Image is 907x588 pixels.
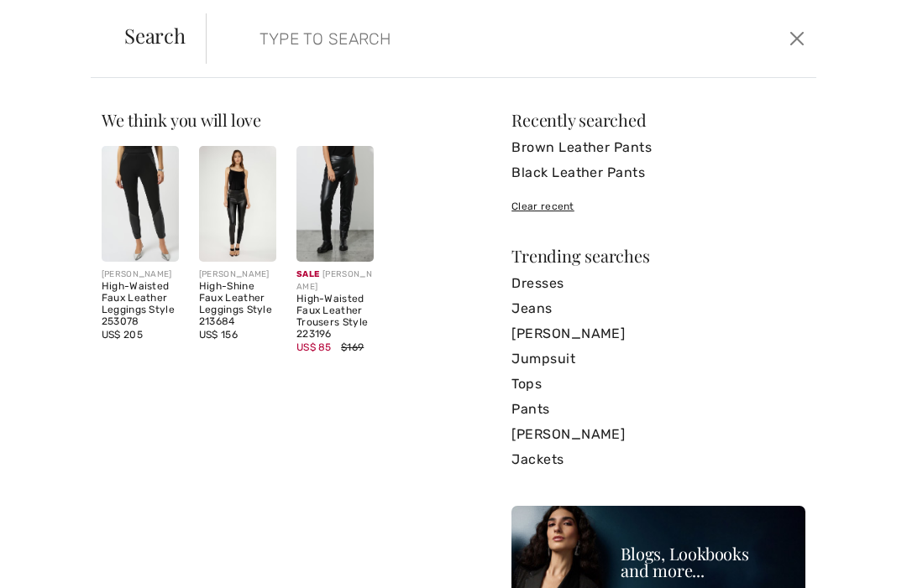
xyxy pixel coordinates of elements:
img: High-Shine Faux Leather Leggings Style 213684. Black [199,146,276,262]
div: High-Waisted Faux Leather Trousers Style 223196 [296,294,374,340]
span: Search [124,25,186,45]
a: [PERSON_NAME] [511,422,805,447]
div: Blogs, Lookbooks and more... [621,545,797,579]
span: US$ 205 [102,329,143,341]
a: Dresses [511,271,805,296]
div: High-Shine Faux Leather Leggings Style 213684 [199,281,276,327]
img: High-Waisted Faux Leather Trousers Style 223196. Black [296,146,374,262]
a: Tops [511,372,805,397]
span: Sale [296,269,319,279]
span: US$ 156 [199,329,238,341]
a: Jeans [511,296,805,321]
div: [PERSON_NAME] [102,268,179,281]
span: We think you will love [102,108,261,131]
span: $169 [341,341,364,353]
a: Pants [511,397,805,422]
a: Brown Leather Pants [511,135,805,160]
div: Clear recent [511,199,805,214]
img: High-Waisted Faux Leather Leggings Style 253078. Black [102,146,179,262]
a: [PERSON_NAME] [511,321,805,346]
a: Jackets [511,447,805,472]
div: [PERSON_NAME] [199,268,276,281]
div: Trending searches [511,247,805,264]
div: High-Waisted Faux Leather Leggings Style 253078 [102,281,179,327]
div: [PERSON_NAME] [296,268,374,294]
div: Recently searched [511,112,805,128]
a: Jumpsuit [511,346,805,372]
span: US$ 85 [296,341,332,353]
input: TYPE TO SEARCH [247,13,651,64]
button: Close [785,25,810,52]
a: Black Leather Pants [511,160,805,185]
